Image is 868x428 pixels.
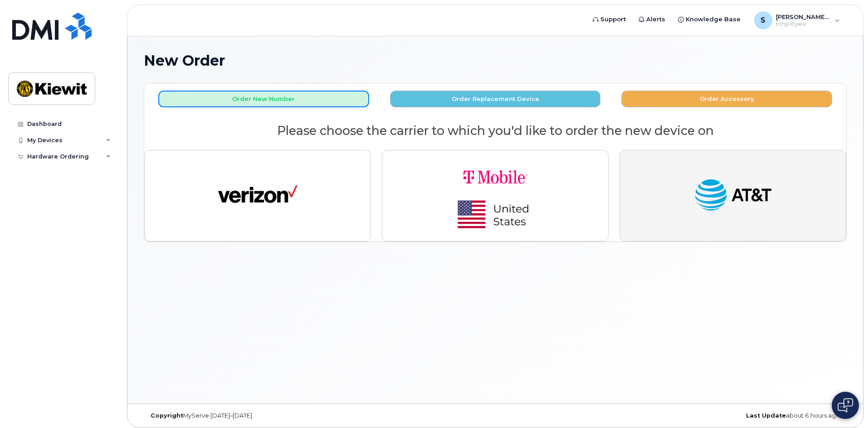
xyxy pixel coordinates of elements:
[218,175,297,216] img: verizon-ab2890fd1dd4a6c9cf5f392cd2db4626a3dae38ee8226e09bcb5c993c4c79f81.png
[612,412,847,419] div: about 6 hours ago
[144,53,847,68] h1: New Order
[390,91,601,107] button: Order Replacement Device
[838,398,853,413] img: Open chat
[151,412,183,419] strong: Copyright
[621,91,832,107] button: Order Accessory
[746,412,786,419] strong: Last Update
[432,158,559,234] img: t-mobile-78392d334a420d5b7f0e63d4fa81f6287a21d394dc80d677554bb55bbab1186f.png
[693,175,773,216] img: at_t-fb3d24644a45acc70fc72cc47ce214d34099dfd970ee3ae2334e4251f9d920fd.png
[158,91,369,107] button: Order New Number
[144,124,846,138] h2: Please choose the carrier to which you'd like to order the new device on
[144,412,378,419] div: MyServe [DATE]–[DATE]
